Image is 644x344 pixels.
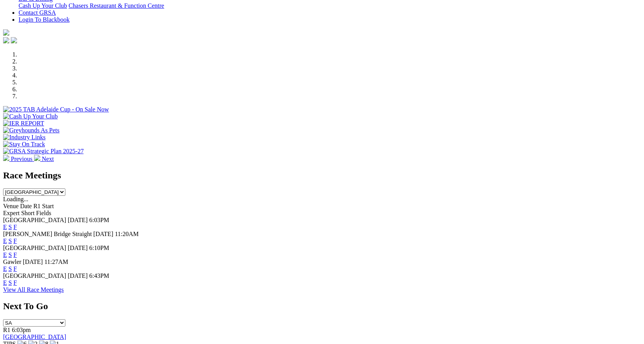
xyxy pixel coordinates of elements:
span: 11:20AM [115,231,139,237]
a: E [3,224,7,230]
span: R1 Start [33,203,54,209]
span: Next [42,156,54,162]
a: F [14,238,17,244]
img: twitter.svg [11,37,17,43]
span: [PERSON_NAME] Bridge Straight [3,231,92,237]
span: [DATE] [68,272,88,279]
span: Short [21,210,35,216]
span: R1 [3,327,10,333]
a: S [9,279,12,286]
a: S [9,265,12,272]
img: chevron-left-pager-white.svg [3,155,9,161]
div: Bar & Dining [19,2,641,9]
span: 6:10PM [89,245,109,251]
span: [DATE] [68,245,88,251]
span: Date [20,203,32,209]
a: Previous [3,156,34,162]
a: Login To Blackbook [19,16,70,23]
span: Fields [36,210,51,216]
h2: Next To Go [3,301,641,311]
a: Contact GRSA [19,9,56,16]
h2: Race Meetings [3,170,641,181]
a: S [9,224,12,230]
a: Chasers Restaurant & Function Centre [68,2,164,9]
span: 6:03pm [12,327,31,333]
a: S [9,238,12,244]
span: Expert [3,210,20,216]
a: E [3,252,7,258]
span: 6:43PM [89,272,109,279]
span: [GEOGRAPHIC_DATA] [3,217,66,223]
a: F [14,265,17,272]
span: 6:03PM [89,217,109,223]
img: Greyhounds As Pets [3,127,60,134]
img: Industry Links [3,134,46,141]
a: [GEOGRAPHIC_DATA] [3,334,66,340]
img: chevron-right-pager-white.svg [34,155,40,161]
span: Loading... [3,196,28,202]
span: Previous [11,156,32,162]
span: Venue [3,203,19,209]
a: Cash Up Your Club [19,2,67,9]
a: E [3,279,7,286]
span: [DATE] [68,217,88,223]
span: [GEOGRAPHIC_DATA] [3,245,66,251]
a: S [9,252,12,258]
img: Stay On Track [3,141,45,148]
img: Cash Up Your Club [3,113,58,120]
a: F [14,279,17,286]
img: facebook.svg [3,37,9,43]
img: logo-grsa-white.png [3,29,9,36]
a: E [3,265,7,272]
a: F [14,252,17,258]
img: IER REPORT [3,120,44,127]
span: [DATE] [93,231,113,237]
span: [DATE] [23,258,43,265]
span: 11:27AM [44,258,68,265]
span: [GEOGRAPHIC_DATA] [3,272,66,279]
a: E [3,238,7,244]
a: F [14,224,17,230]
a: Next [34,156,54,162]
img: GRSA Strategic Plan 2025-27 [3,148,84,155]
span: Gawler [3,258,21,265]
img: 2025 TAB Adelaide Cup - On Sale Now [3,106,109,113]
a: View All Race Meetings [3,286,64,293]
